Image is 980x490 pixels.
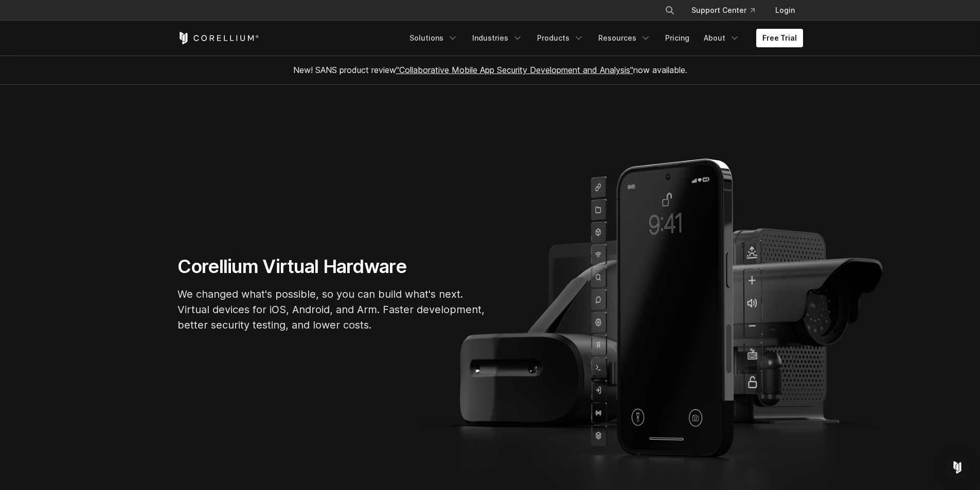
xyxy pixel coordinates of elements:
[945,455,970,480] div: Open Intercom Messenger
[403,29,464,47] a: Solutions
[683,1,763,20] a: Support Center
[466,29,529,47] a: Industries
[177,32,259,44] a: Corellium Home
[698,29,746,47] a: About
[293,65,687,75] span: New! SANS product review now available.
[531,29,590,47] a: Products
[767,1,803,20] a: Login
[661,1,679,20] button: Search
[756,29,803,47] a: Free Trial
[659,29,696,47] a: Pricing
[592,29,657,47] a: Resources
[177,255,486,278] h1: Corellium Virtual Hardware
[177,286,486,333] p: We changed what's possible, so you can build what's next. Virtual devices for iOS, Android, and A...
[403,29,803,47] div: Navigation Menu
[652,1,803,20] div: Navigation Menu
[396,65,633,75] a: "Collaborative Mobile App Security Development and Analysis"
